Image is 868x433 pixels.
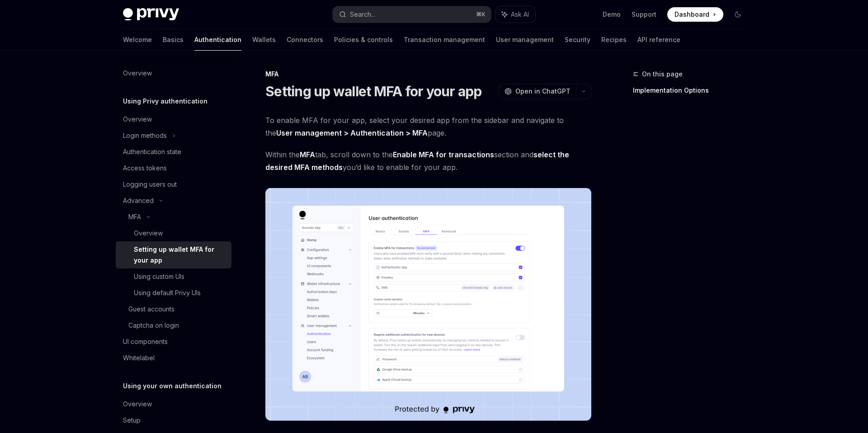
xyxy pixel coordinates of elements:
a: Wallets [252,29,276,51]
strong: Enable MFA for transactions [393,150,494,159]
div: UI components [123,336,168,347]
span: Within the tab, scroll down to the section and you’d like to enable for your app. [265,148,591,174]
div: Search... [350,9,375,20]
div: Captcha on login [128,320,179,331]
h1: Setting up wallet MFA for your app [265,83,482,99]
strong: MFA [300,150,315,159]
div: Setting up wallet MFA for your app [134,244,226,266]
div: Overview [134,228,163,239]
a: Transaction management [404,29,485,51]
a: User management [496,29,554,51]
div: MFA [265,70,591,79]
div: Logging users out [123,179,177,190]
a: Authentication state [116,144,231,160]
a: Authentication [194,29,241,51]
div: Access tokens [123,163,167,174]
span: ⌘ K [476,11,486,18]
a: Whitelabel [116,350,231,366]
div: Using custom UIs [134,271,184,282]
a: Guest accounts [116,301,231,317]
span: On this page [642,69,683,80]
div: Overview [123,114,152,125]
img: images/MFA2.png [265,188,591,421]
h5: Using your own authentication [123,381,222,391]
a: UI components [116,334,231,350]
a: Overview [116,225,231,241]
button: Search...⌘K [333,6,491,23]
strong: User management > Authentication > MFA [276,128,428,137]
a: Security [565,29,590,51]
button: Toggle dark mode [731,7,745,22]
a: Using custom UIs [116,268,231,285]
div: MFA [128,212,141,222]
a: Basics [163,29,184,51]
a: Recipes [601,29,627,51]
a: Logging users out [116,176,231,193]
a: Implementation Options [633,83,752,98]
a: Access tokens [116,160,231,176]
div: Guest accounts [128,304,175,315]
a: Captcha on login [116,317,231,334]
div: Advanced [123,195,154,206]
div: Using default Privy UIs [134,287,201,298]
span: Open in ChatGPT [515,87,571,96]
div: Overview [123,68,152,79]
a: Connectors [287,29,323,51]
button: Ask AI [495,6,535,23]
h5: Using Privy authentication [123,96,208,107]
div: Overview [123,399,152,409]
a: Overview [116,65,231,81]
div: Login methods [123,130,167,141]
div: Whitelabel [123,353,155,363]
a: Using default Privy UIs [116,285,231,301]
img: dark logo [123,8,179,21]
a: Dashboard [667,7,723,22]
a: Welcome [123,29,152,51]
a: API reference [637,29,680,51]
a: Demo [603,10,621,19]
div: Setup [123,415,141,426]
a: Support [632,10,656,19]
span: To enable MFA for your app, select your desired app from the sidebar and navigate to the page. [265,114,591,139]
div: Authentication state [123,146,181,157]
span: Dashboard [675,10,709,19]
button: Open in ChatGPT [499,84,576,99]
a: Policies & controls [334,29,393,51]
a: Overview [116,111,231,127]
a: Setup [116,412,231,428]
a: Overview [116,396,231,412]
span: Ask AI [511,10,529,19]
a: Setting up wallet MFA for your app [116,241,231,268]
